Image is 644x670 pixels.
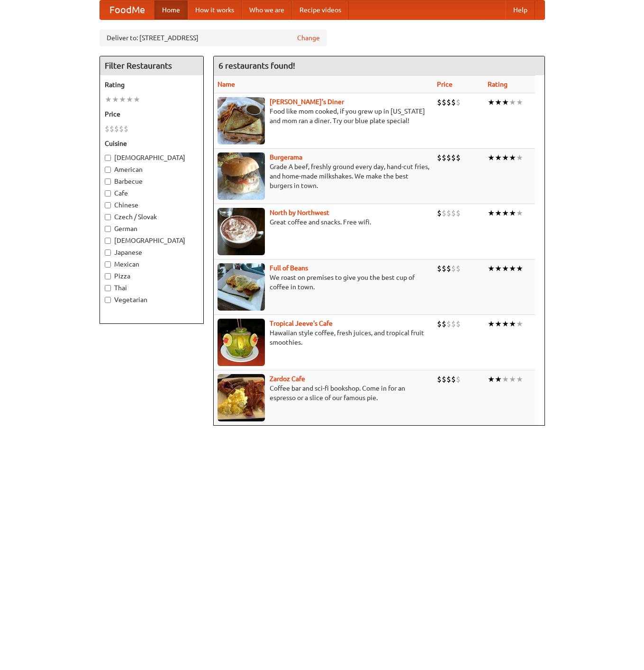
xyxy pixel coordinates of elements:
[218,152,265,200] img: burgerama.jpg
[446,152,451,163] li: $
[502,97,509,107] li: ★
[105,200,199,210] label: Chinese
[456,374,461,384] li: $
[495,152,502,163] li: ★
[451,208,456,218] li: $
[495,263,502,274] li: ★
[218,319,265,366] img: jeeves.jpg
[437,152,442,163] li: $
[437,208,442,218] li: $
[516,374,523,384] li: ★
[488,263,495,274] li: ★
[119,94,126,105] li: ★
[105,259,199,269] label: Mexican
[509,152,516,163] li: ★
[456,208,461,218] li: $
[105,188,199,198] label: Cafe
[105,250,111,256] input: Japanese
[516,208,523,218] li: ★
[100,29,327,46] div: Deliver to: [STREET_ADDRESS]
[218,162,429,190] p: Grade A beef, freshly ground every day, hand-cut fries, and home-made milkshakes. We make the bes...
[188,0,242,19] a: How it works
[105,224,199,233] label: German
[218,80,235,88] a: Name
[502,208,509,218] li: ★
[442,374,446,384] li: $
[502,263,509,274] li: ★
[270,320,333,327] a: Tropical Jeeve's Cafe
[502,374,509,384] li: ★
[270,98,344,106] a: [PERSON_NAME]'s Diner
[488,374,495,384] li: ★
[437,80,453,88] a: Price
[437,319,442,329] li: $
[218,374,265,421] img: zardoz.jpg
[105,214,111,220] input: Czech / Slovak
[488,319,495,329] li: ★
[270,153,302,161] b: Burgerama
[488,152,495,163] li: ★
[488,97,495,107] li: ★
[516,263,523,274] li: ★
[105,297,111,303] input: Vegetarian
[442,97,446,107] li: $
[495,319,502,329] li: ★
[105,190,111,197] input: Cafe
[442,319,446,329] li: $
[451,263,456,274] li: $
[105,238,111,244] input: [DEMOGRAPHIC_DATA]
[218,107,429,125] p: Food like mom cooked, if you grew up in [US_STATE] and mom ran a diner. Try our blue plate special!
[105,202,111,208] input: Chinese
[502,319,509,329] li: ★
[105,153,199,162] label: [DEMOGRAPHIC_DATA]
[446,319,451,329] li: $
[437,374,442,384] li: $
[105,248,199,257] label: Japanese
[100,0,154,19] a: FoodMe
[297,33,320,43] a: Change
[105,283,199,293] label: Thai
[105,139,199,148] h5: Cuisine
[109,124,114,134] li: $
[446,208,451,218] li: $
[456,97,461,107] li: $
[495,208,502,218] li: ★
[126,94,133,105] li: ★
[218,273,429,292] p: We roast on premises to give you the best cup of coffee in town.
[105,236,199,245] label: [DEMOGRAPHIC_DATA]
[516,152,523,163] li: ★
[105,295,199,304] label: Vegetarian
[105,94,112,105] li: ★
[218,263,265,311] img: beans.jpg
[218,328,429,347] p: Hawaiian style coffee, fresh juices, and tropical fruit smoothies.
[456,152,461,163] li: $
[218,97,265,144] img: sallys.jpg
[506,0,535,19] a: Help
[270,264,308,272] a: Full of Beans
[509,319,516,329] li: ★
[100,56,203,75] h4: Filter Restaurants
[509,97,516,107] li: ★
[270,375,305,383] a: Zardoz Cafe
[451,319,456,329] li: $
[270,209,329,216] a: North by Northwest
[105,155,111,161] input: [DEMOGRAPHIC_DATA]
[105,273,111,279] input: Pizza
[105,124,109,134] li: $
[114,124,119,134] li: $
[105,261,111,268] input: Mexican
[442,208,446,218] li: $
[105,271,199,281] label: Pizza
[509,374,516,384] li: ★
[509,208,516,218] li: ★
[509,263,516,274] li: ★
[516,97,523,107] li: ★
[456,263,461,274] li: $
[154,0,188,19] a: Home
[218,384,429,402] p: Coffee bar and sci-fi bookshop. Come in for an espresso or a slice of our famous pie.
[105,165,199,174] label: American
[437,97,442,107] li: $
